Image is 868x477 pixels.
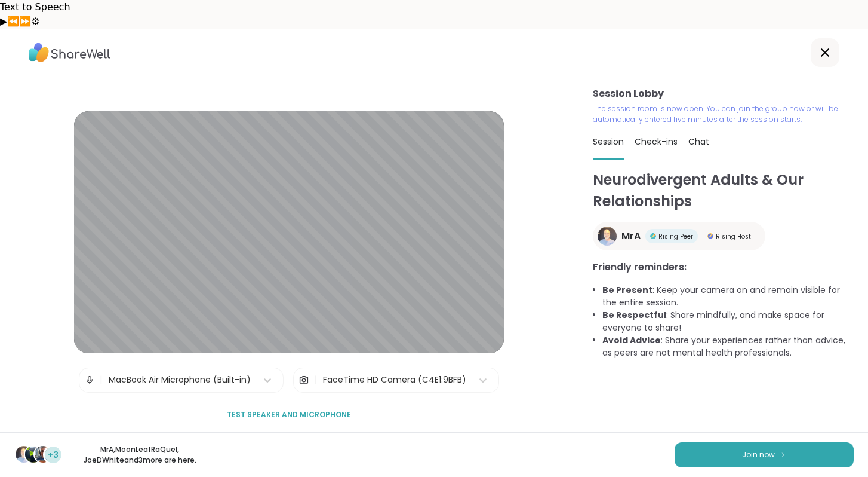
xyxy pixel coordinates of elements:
[100,368,103,392] span: |
[25,446,42,463] img: MoonLeafRaQuel
[602,284,652,296] b: Be Present
[84,368,95,392] img: Microphone
[222,402,356,427] button: Test speaker and microphone
[16,446,32,463] img: MrA
[314,368,317,392] span: |
[650,233,656,239] img: Rising Peer
[602,309,854,334] li: : Share mindfully, and make space for everyone to share!
[31,14,39,29] button: Settings
[593,87,854,101] h3: Session Lobby
[688,136,709,148] span: Chat
[602,334,661,346] b: Avoid Advice
[7,14,19,29] button: Previous
[598,227,617,246] img: MrA
[35,446,51,463] img: JoeDWhite
[593,136,624,148] span: Session
[742,450,775,460] span: Join now
[227,409,351,420] span: Test speaker and microphone
[593,103,854,125] p: The session room is now open. You can join the group now or will be automatically entered five mi...
[29,39,110,66] img: ShareWell Logo
[658,232,693,241] span: Rising Peer
[602,284,854,309] li: : Keep your camera on and remain visible for the entire session.
[675,442,854,467] button: Join now
[593,222,765,250] a: MrAMrARising PeerRising PeerRising HostRising Host
[19,14,31,29] button: Forward
[707,233,713,239] img: Rising Host
[593,169,854,212] h1: Neurodivergent Adults & Our Relationships
[323,374,466,386] div: FaceTime HD Camera (C4E1:9BFB)
[109,374,251,386] div: MacBook Air Microphone (Built-in)
[780,451,787,458] img: ShareWell Logomark
[621,229,641,243] span: MrA
[298,368,309,392] img: Camera
[716,232,751,241] span: Rising Host
[593,260,854,274] h3: Friendly reminders:
[602,309,666,321] b: Be Respectful
[635,136,678,148] span: Check-ins
[73,444,207,466] p: MrA , MoonLeafRaQuel , JoeDWhite and 3 more are here.
[48,449,59,461] span: +3
[602,334,854,359] li: : Share your experiences rather than advice, as peers are not mental health professionals.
